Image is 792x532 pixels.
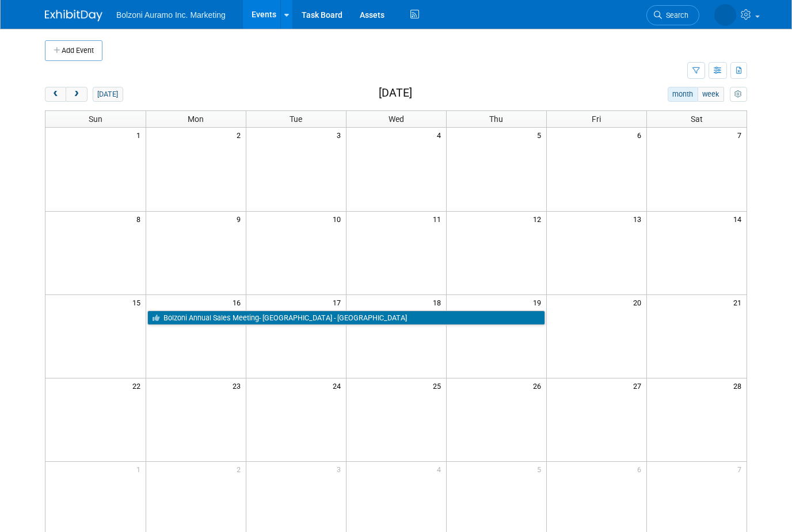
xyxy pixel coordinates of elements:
[436,462,446,476] span: 4
[131,295,146,309] span: 15
[532,295,546,309] span: 19
[532,378,546,393] span: 26
[432,378,446,393] span: 25
[45,40,102,61] button: Add Event
[734,91,742,98] i: Personalize Calendar
[646,5,699,25] a: Search
[632,378,646,393] span: 27
[436,128,446,142] span: 4
[147,311,545,326] a: Bolzoni Annual Sales Meeting- [GEOGRAPHIC_DATA] - [GEOGRAPHIC_DATA]
[632,295,646,309] span: 20
[636,128,646,142] span: 6
[698,87,724,102] button: week
[135,128,146,142] span: 1
[536,128,546,142] span: 5
[668,87,698,102] button: month
[336,128,346,142] span: 3
[45,87,66,102] button: prev
[231,295,246,309] span: 16
[662,11,688,20] span: Search
[45,10,102,21] img: ExhibitDay
[135,212,146,226] span: 8
[188,114,204,124] span: Mon
[432,295,446,309] span: 18
[691,114,703,124] span: Sat
[332,378,346,393] span: 24
[379,87,412,99] h2: [DATE]
[489,114,503,124] span: Thu
[235,462,246,476] span: 2
[389,114,404,124] span: Wed
[290,114,302,124] span: Tue
[532,212,546,226] span: 12
[66,87,87,102] button: next
[131,378,146,393] span: 22
[332,212,346,226] span: 10
[732,378,747,393] span: 28
[536,462,546,476] span: 5
[235,128,246,142] span: 2
[432,212,446,226] span: 11
[736,462,747,476] span: 7
[89,114,102,124] span: Sun
[135,462,146,476] span: 1
[93,87,123,102] button: [DATE]
[332,295,346,309] span: 17
[336,462,346,476] span: 3
[730,87,747,102] button: myCustomButton
[714,4,736,26] img: Casey Coats
[732,295,747,309] span: 21
[592,114,601,124] span: Fri
[636,462,646,476] span: 6
[231,378,246,393] span: 23
[732,212,747,226] span: 14
[632,212,646,226] span: 13
[116,10,226,20] span: Bolzoni Auramo Inc. Marketing
[235,212,246,226] span: 9
[736,128,747,142] span: 7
